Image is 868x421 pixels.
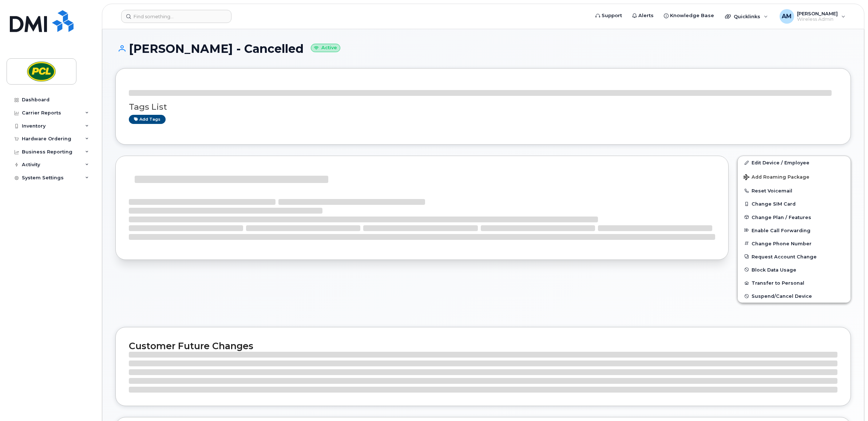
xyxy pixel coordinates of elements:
span: Add Roaming Package [744,174,809,181]
button: Suspend/Cancel Device [738,289,851,303]
small: Active [311,44,340,52]
button: Change Plan / Features [738,211,851,224]
button: Change Phone Number [738,237,851,250]
button: Request Account Change [738,250,851,263]
span: Change Plan / Features [752,214,811,220]
h3: Tags List [129,102,837,112]
button: Add Roaming Package [738,169,851,184]
span: Enable Call Forwarding [752,227,810,233]
button: Change SIM Card [738,197,851,210]
button: Enable Call Forwarding [738,224,851,237]
a: Edit Device / Employee [738,156,851,169]
button: Reset Voicemail [738,184,851,197]
button: Block Data Usage [738,263,851,276]
span: Suspend/Cancel Device [752,293,812,299]
a: Add tags [129,115,166,124]
h1: [PERSON_NAME] - Cancelled [115,42,851,55]
h2: Customer Future Changes [129,340,837,351]
button: Transfer to Personal [738,276,851,289]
